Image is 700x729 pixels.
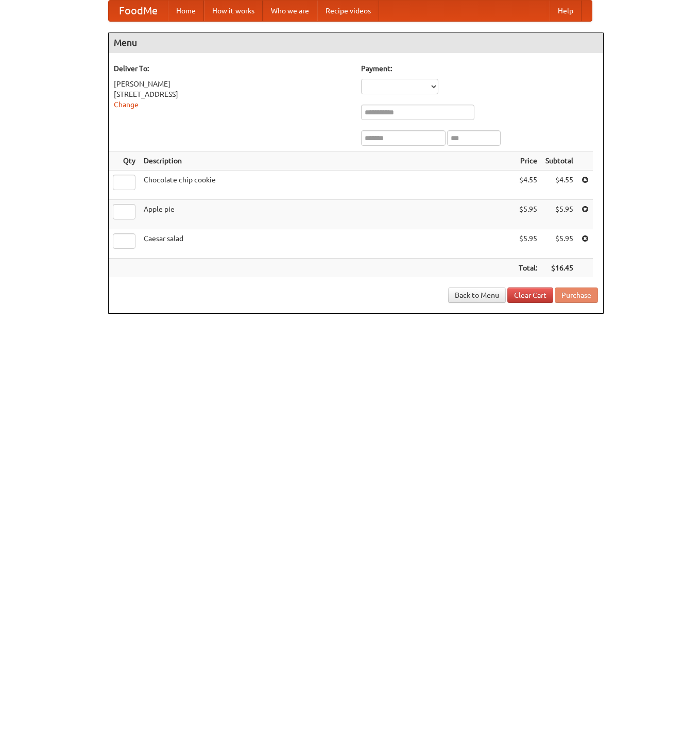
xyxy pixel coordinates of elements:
[448,287,506,303] a: Back to Menu
[515,151,541,171] th: Price
[515,171,541,200] td: $4.55
[114,79,351,89] div: [PERSON_NAME]
[140,200,515,229] td: Apple pie
[541,171,577,200] td: $4.55
[109,1,168,21] a: FoodMe
[555,287,598,303] button: Purchase
[361,63,598,74] h5: Payment:
[109,32,603,53] h4: Menu
[550,1,582,21] a: Help
[515,229,541,259] td: $5.95
[168,1,204,21] a: Home
[515,200,541,229] td: $5.95
[507,287,553,303] a: Clear Cart
[263,1,317,21] a: Who we are
[541,259,577,278] th: $16.45
[541,200,577,229] td: $5.95
[114,89,351,99] div: [STREET_ADDRESS]
[204,1,263,21] a: How it works
[109,151,140,171] th: Qty
[541,229,577,259] td: $5.95
[515,259,541,278] th: Total:
[114,100,139,109] a: Change
[317,1,379,21] a: Recipe videos
[140,151,515,171] th: Description
[541,151,577,171] th: Subtotal
[140,229,515,259] td: Caesar salad
[140,171,515,200] td: Chocolate chip cookie
[114,63,351,74] h5: Deliver To:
